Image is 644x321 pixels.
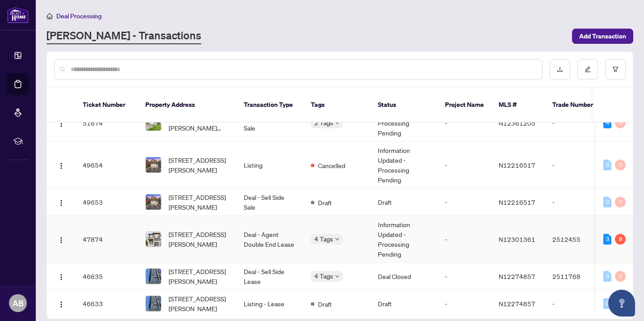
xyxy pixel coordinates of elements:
td: Draft [371,290,438,317]
td: - [438,263,491,290]
td: 46635 [76,263,138,290]
img: thumbnail-img [146,115,161,131]
td: 2512455 [545,216,608,263]
button: edit [577,59,598,80]
td: Deal - Agent Double End Lease [237,216,304,263]
button: Logo [54,195,68,209]
img: Logo [58,301,65,308]
td: 49653 [76,189,138,216]
th: Tags [304,88,371,122]
span: [STREET_ADDRESS][PERSON_NAME] [169,155,229,175]
span: Cancelled [318,160,345,170]
td: Deal - Sell Side Lease [237,263,304,290]
span: N12216517 [499,161,535,169]
td: Information Updated - Processing Pending [371,216,438,263]
span: Draft [318,198,332,207]
td: Information Updated - Processing Pending [371,142,438,189]
td: Deal - Sell Side Sale [237,189,304,216]
img: Logo [58,274,65,281]
td: 51674 [76,105,138,142]
span: AB [13,297,24,309]
td: - [545,142,608,189]
td: - [545,290,608,317]
button: Open asap [608,290,635,317]
span: [STREET_ADDRESS][PERSON_NAME] [169,266,229,286]
td: - [438,216,491,263]
td: - [438,105,491,142]
th: Property Address [138,88,237,122]
span: N12301361 [499,235,535,243]
th: Status [371,88,438,122]
td: 49654 [76,142,138,189]
div: 0 [615,160,626,170]
span: [STREET_ADDRESS][PERSON_NAME] [169,294,229,313]
img: Logo [58,237,65,244]
span: [STREET_ADDRESS][PERSON_NAME][PERSON_NAME] [169,113,229,133]
span: filter [612,66,619,72]
span: 2 Tags [314,118,333,128]
a: [PERSON_NAME] - Transactions [47,28,201,44]
td: 2511768 [545,263,608,290]
button: Add Transaction [572,29,633,44]
img: Logo [58,120,65,127]
td: 46633 [76,290,138,317]
td: Listing [237,142,304,189]
th: Transaction Type [237,88,304,122]
span: down [335,121,339,125]
td: - [545,189,608,216]
span: down [335,237,339,241]
div: 0 [615,118,626,128]
td: Deal - Sell Side Sale [237,105,304,142]
th: MLS # [491,88,545,122]
div: 0 [603,271,611,282]
td: New Submission - Processing Pending [371,105,438,142]
td: - [438,189,491,216]
span: Deal Processing [56,12,102,20]
td: - [438,290,491,317]
img: Logo [58,199,65,207]
img: logo [7,7,29,23]
img: thumbnail-img [146,269,161,284]
td: Draft [371,189,438,216]
span: N12274857 [499,272,535,280]
td: Deal Closed [371,263,438,290]
td: 47874 [76,216,138,263]
img: thumbnail-img [146,232,161,247]
div: 3 [603,234,611,245]
button: filter [605,59,626,80]
th: Ticket Number [76,88,138,122]
span: N12361205 [499,119,535,127]
img: thumbnail-img [146,157,161,173]
span: 4 Tags [314,271,333,281]
div: 4 [603,118,611,128]
button: download [550,59,570,80]
td: - [545,105,608,142]
button: Logo [54,232,68,246]
th: Project Name [438,88,491,122]
img: thumbnail-img [146,296,161,311]
span: N12274857 [499,300,535,308]
div: 0 [603,197,611,207]
th: Trade Number [545,88,608,122]
div: 0 [615,271,626,282]
span: Add Transaction [579,29,626,43]
td: - [438,142,491,189]
button: Logo [54,116,68,130]
button: Logo [54,296,68,311]
td: Listing - Lease [237,290,304,317]
span: edit [585,66,591,72]
span: down [335,274,339,279]
span: home [47,13,53,19]
div: 0 [603,160,611,170]
div: 8 [615,234,626,245]
button: Logo [54,269,68,283]
span: 4 Tags [314,234,333,244]
img: thumbnail-img [146,194,161,210]
span: N12216517 [499,198,535,206]
button: Logo [54,158,68,172]
div: 0 [615,197,626,207]
span: Draft [318,299,332,309]
div: 0 [603,298,611,309]
img: Logo [58,162,65,169]
span: download [557,66,563,72]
